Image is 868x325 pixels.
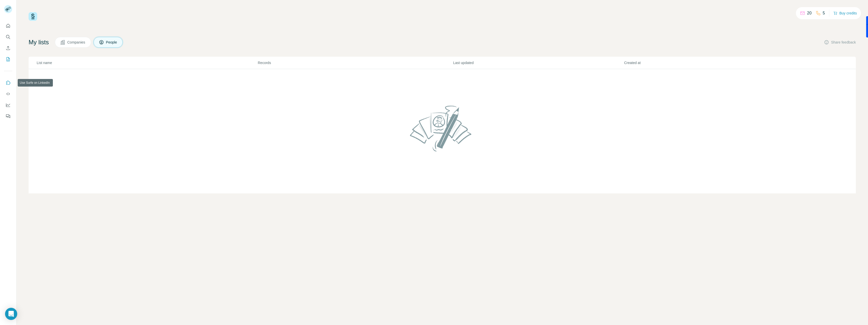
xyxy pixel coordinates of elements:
[4,44,12,53] button: Enrich CSV
[106,40,118,45] span: People
[258,60,452,65] p: Records
[4,21,12,30] button: Quick start
[4,89,12,98] button: Use Surfe API
[823,10,825,16] p: 5
[824,40,856,45] button: Share feedback
[29,38,49,46] h4: My lists
[453,60,624,65] p: Last updated
[4,55,12,64] button: My lists
[4,32,12,42] button: Search
[4,112,12,121] button: Feedback
[833,10,857,17] button: Buy credits
[67,40,86,45] span: Companies
[408,101,477,155] img: No lists found
[37,60,257,65] p: List name
[29,12,37,21] img: Surfe Logo
[4,100,12,110] button: Dashboard
[624,60,795,65] p: Created at
[807,10,812,16] p: 20
[5,308,17,320] div: Open Intercom Messenger
[4,78,12,87] button: Use Surfe on LinkedIn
